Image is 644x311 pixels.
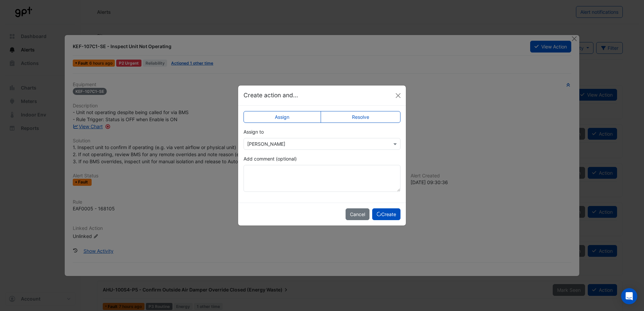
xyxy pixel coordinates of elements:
[621,288,637,304] div: Open Intercom Messenger
[372,208,400,220] button: Create
[244,91,298,100] h5: Create action and...
[244,128,264,135] label: Assign to
[393,91,403,101] button: Close
[346,208,369,220] button: Cancel
[244,155,297,162] label: Add comment (optional)
[244,111,321,123] label: Assign
[321,111,401,123] label: Resolve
